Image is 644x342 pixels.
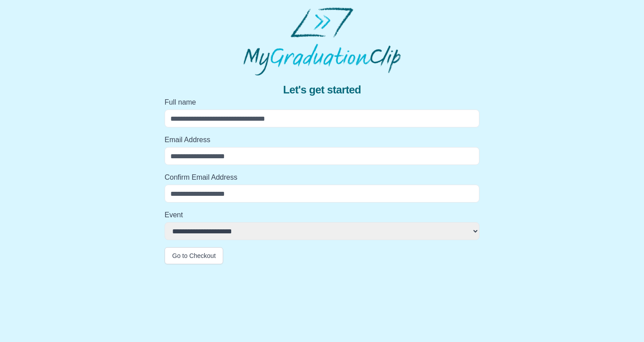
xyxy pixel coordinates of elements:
[283,83,361,97] span: Let's get started
[165,210,479,220] label: Event
[165,135,479,145] label: Email Address
[165,172,479,183] label: Confirm Email Address
[243,7,401,76] img: MyGraduationClip
[165,97,479,108] label: Full name
[165,247,223,264] button: Go to Checkout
